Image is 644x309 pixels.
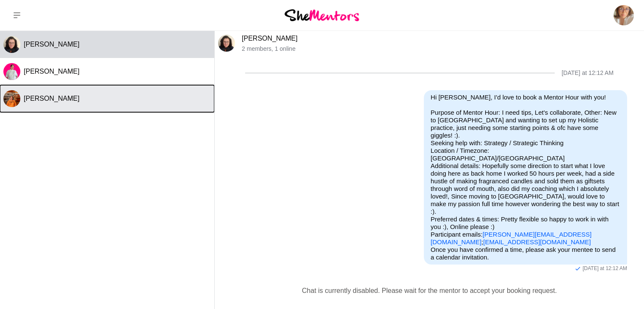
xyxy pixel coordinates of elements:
[3,36,20,53] img: A
[3,90,20,107] div: Katie
[218,35,235,52] div: Annette Rudd
[285,9,359,21] img: She Mentors Logo
[431,246,620,261] p: Once you have confirmed a time, please ask your mentee to send a calendar invitation.
[614,5,634,25] img: Starz
[561,69,614,77] div: [DATE] at 12:12 AM
[221,286,637,296] div: Chat is currently disabled. Please wait for the mentor to accept your booking request.
[431,94,620,101] p: Hi [PERSON_NAME], I'd love to book a Mentor Hour with you!
[3,90,20,107] img: K
[583,265,627,272] time: 2025-10-15T13:12:35.226Z
[483,238,591,246] a: [EMAIL_ADDRESS][DOMAIN_NAME]
[431,231,591,246] a: [PERSON_NAME][EMAIL_ADDRESS][DOMAIN_NAME]
[3,36,20,53] div: Annette Rudd
[3,63,20,80] div: Lauren Purse
[24,68,80,75] span: [PERSON_NAME]
[3,63,20,80] img: L
[24,41,80,48] span: [PERSON_NAME]
[218,35,235,52] img: A
[242,45,641,52] p: 2 members , 1 online
[431,109,620,246] p: Purpose of Mentor Hour: I need tips, Let's collaborate, Other: New to [GEOGRAPHIC_DATA] and wanti...
[24,95,80,102] span: [PERSON_NAME]
[242,35,298,42] a: [PERSON_NAME]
